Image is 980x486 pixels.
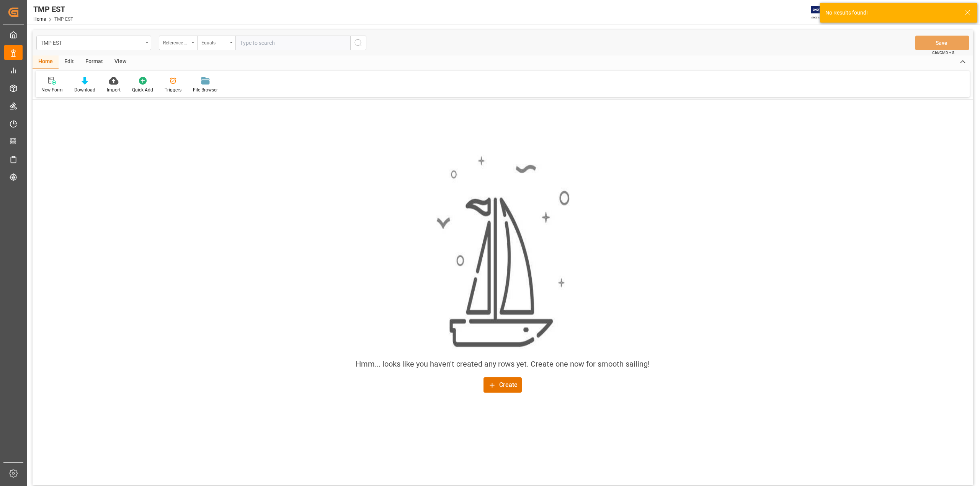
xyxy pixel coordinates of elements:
[80,55,109,68] div: Format
[193,86,218,93] div: File Browser
[932,50,954,55] span: Ctrl/CMD + S
[33,16,46,22] a: Home
[59,55,80,68] div: Edit
[915,36,969,50] button: Save
[235,36,350,50] input: Type to search
[33,55,59,68] div: Home
[825,9,957,17] div: No Results found!
[197,36,235,50] button: open menu
[74,86,95,93] div: Download
[107,86,121,93] div: Import
[356,358,650,370] div: Hmm... looks like you haven't created any rows yet. Create one now for smooth sailing!
[436,155,570,349] img: smooth_sailing.jpeg
[163,38,189,46] div: Reference Number
[811,6,837,19] img: Exertis%20JAM%20-%20Email%20Logo.jpg_1722504956.jpg
[488,380,518,390] div: Create
[109,55,132,68] div: View
[165,86,181,93] div: Triggers
[483,377,522,393] button: Create
[41,86,63,93] div: New Form
[201,38,227,46] div: Equals
[33,3,73,15] div: TMP EST
[159,36,197,50] button: open menu
[132,86,153,93] div: Quick Add
[41,38,143,47] div: TMP EST
[36,36,151,50] button: open menu
[350,36,366,50] button: search button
